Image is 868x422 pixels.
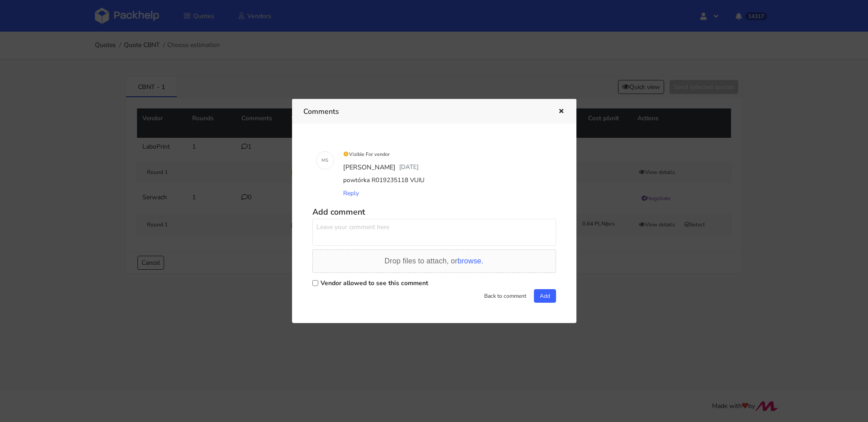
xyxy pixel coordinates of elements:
label: Vendor allowed to see this comment [321,279,428,287]
span: Reply [343,189,359,197]
span: browse. [458,257,483,265]
span: M [321,155,325,166]
small: Visible For vendor [343,151,390,158]
span: S [325,155,328,166]
span: Drop files to attach, or [385,257,484,265]
div: [DATE] [397,161,420,174]
button: Back to comment [478,289,532,303]
button: Add [534,289,556,303]
div: [PERSON_NAME] [341,161,397,174]
div: powtórka R019235118 VUIU [341,174,552,187]
h5: Add comment [312,207,556,217]
h3: Comments [303,105,544,118]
